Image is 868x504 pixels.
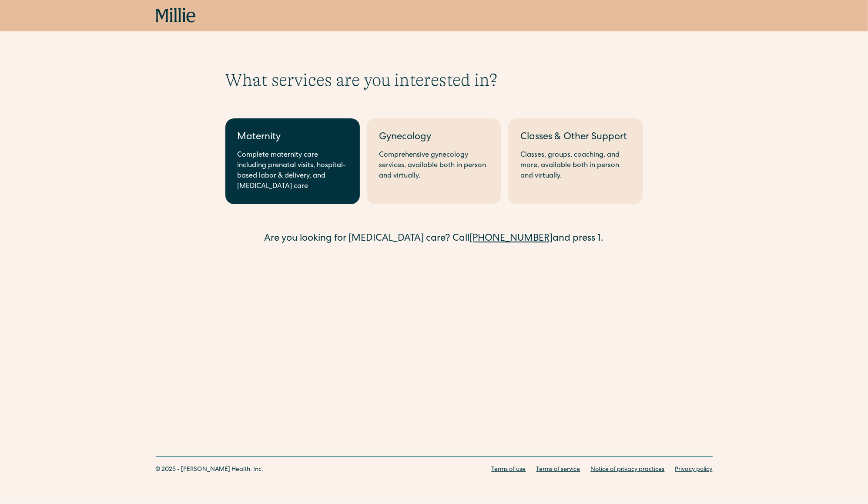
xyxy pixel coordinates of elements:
h1: What services are you interested in? [225,70,643,91]
a: MaternityComplete maternity care including prenatal visits, hospital-based labor & delivery, and ... [225,118,360,204]
a: Terms of use [492,465,526,474]
div: Classes, groups, coaching, and more, available both in person and virtually. [520,150,630,181]
a: Notice of privacy practices [591,465,665,474]
div: Complete maternity care including prenatal visits, hospital-based labor & delivery, and [MEDICAL_... [238,150,348,192]
div: Maternity [238,131,348,145]
div: Are you looking for [MEDICAL_DATA] care? Call and press 1. [225,232,643,246]
a: GynecologyComprehensive gynecology services, available both in person and virtually. [367,118,501,204]
div: Classes & Other Support [520,131,630,145]
a: Privacy policy [675,465,713,474]
a: Classes & Other SupportClasses, groups, coaching, and more, available both in person and virtually. [508,118,643,204]
a: Terms of service [536,465,580,474]
div: Comprehensive gynecology services, available both in person and virtually. [379,150,489,181]
div: © 2025 - [PERSON_NAME] Health, Inc. [156,465,264,474]
div: Gynecology [379,131,489,145]
a: [PHONE_NUMBER] [470,234,553,244]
